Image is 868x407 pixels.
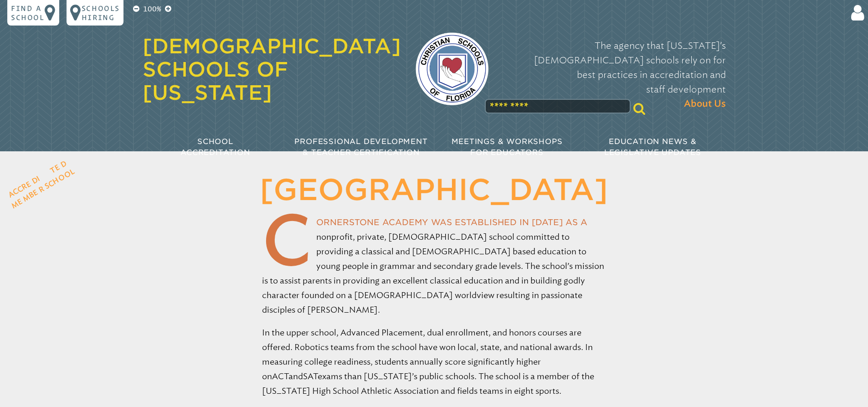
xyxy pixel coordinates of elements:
p: Find a school [11,4,45,22]
p: ornerstone Academy was established in [DATE] as a nonprofit, private, [DEMOGRAPHIC_DATA] school c... [262,215,606,317]
span: ACT [272,371,288,381]
span: About Us [684,97,726,111]
p: 100% [141,4,163,15]
span: Professional Development & Teacher Certification [294,137,427,157]
p: Schools Hiring [82,4,120,22]
span: C [262,215,311,265]
p: The agency that [US_STATE]’s [DEMOGRAPHIC_DATA] schools rely on for best practices in accreditati... [503,38,726,111]
span: Education News & Legislative Updates [604,137,701,157]
a: [DEMOGRAPHIC_DATA] Schools of [US_STATE] [143,34,401,104]
span: SAT [303,371,318,381]
span: Meetings & Workshops for Educators [452,137,563,157]
h1: [GEOGRAPHIC_DATA] [200,173,668,207]
img: csf-logo-web-colors.png [416,32,488,105]
span: School Accreditation [180,137,250,157]
p: In the upper school, Advanced Placement, dual enrollment, and honors courses are offered. Robotic... [262,325,606,398]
